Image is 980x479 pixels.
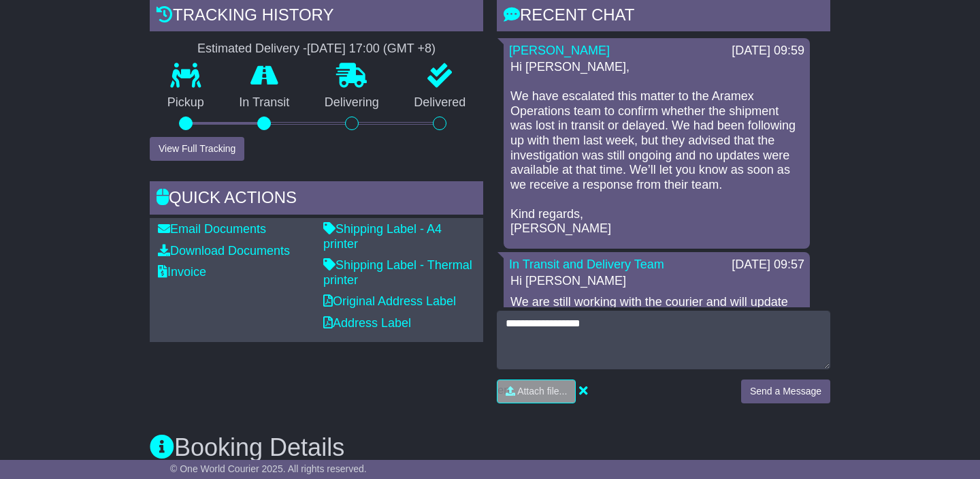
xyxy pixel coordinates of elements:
[510,60,803,236] p: Hi [PERSON_NAME], We have escalated this matter to the Aramex Operations team to confirm whether ...
[510,295,803,339] p: We are still working with the courier and will update you once we have received once additional i...
[150,42,483,57] div: Estimated Delivery -
[323,294,456,308] a: Original Address Label
[158,222,266,236] a: Email Documents
[150,95,222,110] p: Pickup
[509,44,610,57] a: [PERSON_NAME]
[397,95,484,110] p: Delivered
[150,137,244,161] button: View Full Tracking
[509,258,664,271] a: In Transit and Delivery Team
[741,380,830,403] button: Send a Message
[323,258,472,287] a: Shipping Label - Thermal printer
[732,44,804,59] div: [DATE] 09:59
[732,258,804,273] div: [DATE] 09:57
[150,434,830,461] h3: Booking Details
[150,181,483,218] div: Quick Actions
[510,274,803,289] p: Hi [PERSON_NAME]
[170,463,367,474] span: © One World Courier 2025. All rights reserved.
[307,42,436,57] div: [DATE] 17:00 (GMT +8)
[323,222,442,251] a: Shipping Label - A4 printer
[158,265,206,279] a: Invoice
[158,244,290,258] a: Download Documents
[323,316,411,330] a: Address Label
[222,95,308,110] p: In Transit
[307,95,397,110] p: Delivering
